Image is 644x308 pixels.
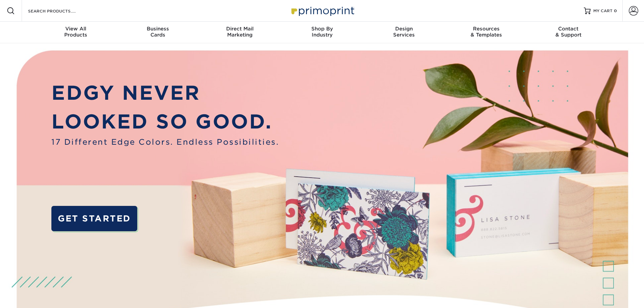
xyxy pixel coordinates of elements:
a: DesignServices [363,22,445,43]
span: Design [363,26,445,32]
img: Primoprint [288,3,356,18]
span: Contact [527,26,610,32]
a: GET STARTED [51,206,137,231]
a: Contact& Support [527,22,610,43]
div: & Support [527,26,610,38]
span: 0 [614,8,617,13]
span: Direct Mail [199,26,281,32]
input: SEARCH PRODUCTS..... [27,7,93,15]
div: Services [363,26,445,38]
div: Cards [117,26,199,38]
span: 17 Different Edge Colors. Endless Possibilities. [51,136,279,148]
div: & Templates [445,26,527,38]
div: Products [35,26,117,38]
span: Shop By [281,26,363,32]
span: Business [117,26,199,32]
a: BusinessCards [117,22,199,43]
p: LOOKED SO GOOD. [51,107,279,136]
a: View AllProducts [35,22,117,43]
a: Direct MailMarketing [199,22,281,43]
div: Marketing [199,26,281,38]
span: MY CART [593,8,613,14]
a: Resources& Templates [445,22,527,43]
span: Resources [445,26,527,32]
a: Shop ByIndustry [281,22,363,43]
div: Industry [281,26,363,38]
p: EDGY NEVER [51,78,279,108]
span: View All [35,26,117,32]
